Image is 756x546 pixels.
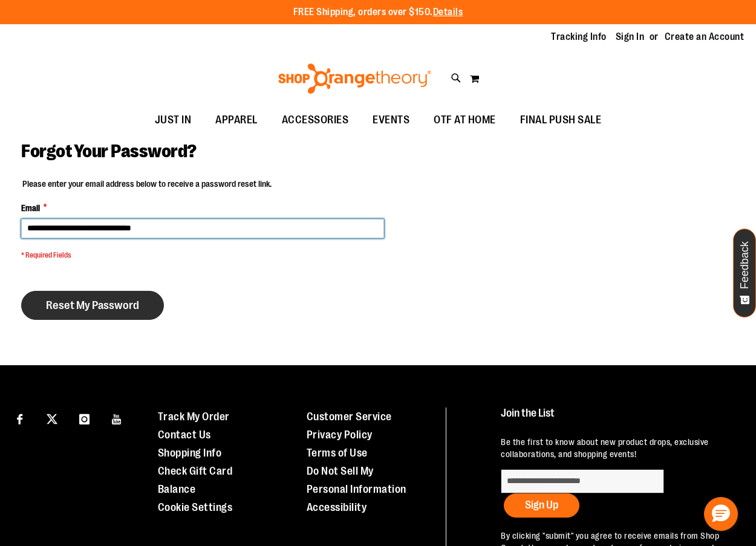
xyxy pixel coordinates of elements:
[282,106,349,134] span: ACCESSORIES
[360,106,422,134] a: EVENTS
[508,106,614,134] a: FINAL PUSH SALE
[665,30,745,44] a: Create an Account
[158,429,211,441] a: Contact Us
[143,106,204,134] a: JUST IN
[21,141,197,161] span: Forgot Your Password?
[501,408,735,430] h4: Join the List
[501,436,735,460] p: Be the first to know about new product drops, exclusive collaborations, and shopping events!
[270,106,361,134] a: ACCESSORIES
[155,106,192,134] span: JUST IN
[307,429,373,441] a: Privacy Policy
[276,63,433,94] img: Shop Orangetheory
[307,447,368,459] a: Terms of Use
[501,469,664,493] input: enter email
[42,408,63,429] a: Visit our X page
[525,499,558,511] span: Sign Up
[504,493,579,518] button: Sign Up
[215,106,258,134] span: APPAREL
[158,447,222,459] a: Shopping Info
[433,7,463,18] a: Details
[520,106,602,134] span: FINAL PUSH SALE
[733,229,756,317] button: Feedback - Show survey
[704,497,738,531] button: Hello, have a question? Let’s chat.
[21,291,164,320] button: Reset My Password
[203,106,270,134] a: APPAREL
[21,178,273,190] legend: Please enter your email address below to receive a password reset link.
[158,465,233,495] a: Check Gift Card Balance
[21,250,384,261] span: * Required Fields
[373,106,409,134] span: EVENTS
[47,414,57,424] img: Twitter
[9,408,30,429] a: Visit our Facebook page
[158,411,230,423] a: Track My Order
[307,411,392,423] a: Customer Service
[422,106,508,134] a: OTF AT HOME
[293,5,463,19] p: FREE Shipping, orders over $150.
[616,30,645,44] a: Sign In
[74,408,95,429] a: Visit our Instagram page
[307,501,367,513] a: Accessibility
[434,106,496,134] span: OTF AT HOME
[106,408,128,429] a: Visit our Youtube page
[21,202,40,214] span: Email
[158,501,233,513] a: Cookie Settings
[307,465,406,495] a: Do Not Sell My Personal Information
[739,241,751,289] span: Feedback
[46,299,139,312] span: Reset My Password
[551,30,607,44] a: Tracking Info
